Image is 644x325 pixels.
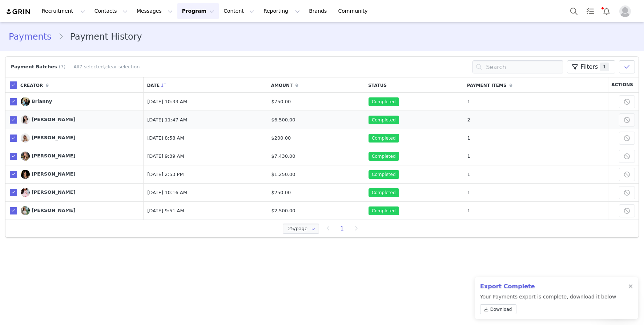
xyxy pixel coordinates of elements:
img: Josie Stoffan [21,170,30,179]
button: Profile [615,5,638,17]
span: Completed [369,116,399,124]
a: Community [334,3,375,19]
span: Completed [369,206,399,215]
img: Andrea [21,206,30,215]
span: 1 [600,63,609,71]
button: Messages [132,3,177,19]
a: clear selection [105,64,140,69]
td: 1 [464,93,608,111]
a: Tasks [582,3,598,19]
span: $6,500.00 [271,117,295,123]
td: [DATE] 8:58 AM [144,129,267,147]
th: Payment Items [464,77,608,93]
button: Notifications [599,3,615,19]
span: [PERSON_NAME] [32,208,76,213]
td: 1 [464,202,608,220]
img: Jennifer Seo [21,115,30,124]
button: Program [177,3,219,19]
img: Caroline Witte [21,188,30,197]
a: [PERSON_NAME] [21,188,76,197]
span: [PERSON_NAME] [32,171,76,177]
span: Download [490,306,512,313]
span: [PERSON_NAME] [32,117,76,122]
a: [PERSON_NAME] [21,152,76,161]
button: Search [566,3,582,19]
span: $200.00 [271,135,291,141]
span: Brianny [32,99,52,104]
td: [DATE] 10:16 AM [144,184,267,202]
span: [PERSON_NAME] [32,153,76,159]
p: Your Payments export is complete, download it below [480,293,616,317]
td: [DATE] 9:51 AM [144,202,267,220]
h2: Export Complete [480,282,616,291]
span: $750.00 [271,99,291,104]
span: $2,500.00 [271,208,295,213]
a: [PERSON_NAME] [21,115,76,124]
div: 7 selected, [73,63,140,71]
button: Contacts [90,3,132,19]
td: 2 [464,111,608,129]
span: [PERSON_NAME] [32,135,76,140]
button: Recruitment [37,3,90,19]
img: grin logo [6,8,31,15]
img: Danielle King [21,152,30,161]
img: placeholder-profile.jpg [619,5,631,17]
th: Amount [268,77,365,93]
td: 1 [464,165,608,184]
th: Actions [608,77,639,93]
a: Download [480,304,516,314]
th: Creator [17,77,144,93]
input: Select [283,224,319,234]
span: Completed [369,170,399,179]
span: Completed [369,97,399,106]
a: Payments [9,30,58,43]
a: Brianny [21,97,52,106]
span: Completed [369,152,399,161]
span: (7) [59,63,65,71]
a: [PERSON_NAME] [21,206,76,215]
img: Brianny [21,97,30,106]
span: All [73,64,79,69]
li: 1 [335,224,349,234]
td: 1 [464,147,608,165]
td: 1 [464,129,608,147]
button: Content [219,3,259,19]
td: [DATE] 11:47 AM [144,111,267,129]
span: Completed [369,134,399,143]
td: 1 [464,184,608,202]
a: [PERSON_NAME] [21,133,76,143]
td: [DATE] 10:33 AM [144,93,267,111]
td: [DATE] 9:39 AM [144,147,267,165]
img: Elden Brady [21,133,30,143]
a: [PERSON_NAME] [21,170,76,179]
span: [PERSON_NAME] [32,189,76,195]
span: $1,250.00 [271,172,295,177]
th: Date [144,77,267,93]
button: Filters1 [567,60,615,73]
span: $7,430.00 [271,153,295,159]
span: Filters [580,63,598,71]
td: [DATE] 2:53 PM [144,165,267,184]
th: Status [365,77,464,93]
div: Payment Batches [9,63,69,71]
button: Reporting [259,3,304,19]
span: Completed [369,188,399,197]
span: $250.00 [271,190,291,195]
a: Brands [305,3,333,19]
input: Search [472,60,563,73]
